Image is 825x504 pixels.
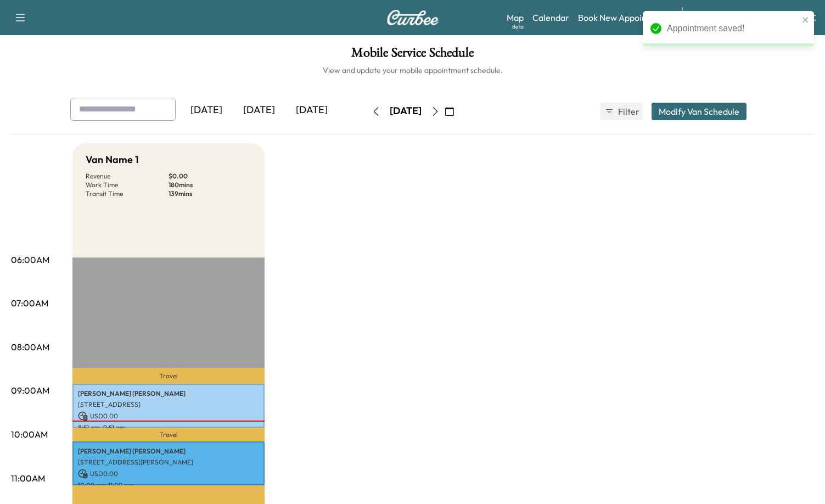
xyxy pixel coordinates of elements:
[11,253,49,266] p: 06:00AM
[11,65,814,76] h6: View and update your mobile appointment schedule.
[72,368,265,383] p: Travel
[180,98,233,123] div: [DATE]
[233,98,285,123] div: [DATE]
[78,481,259,490] p: 10:09 am - 11:09 am
[11,472,45,485] p: 11:00AM
[618,105,638,118] span: Filter
[169,189,251,198] p: 139 mins
[78,389,259,398] p: [PERSON_NAME] [PERSON_NAME]
[11,428,48,441] p: 10:00AM
[11,296,48,310] p: 07:00AM
[78,411,259,421] p: USD 0.00
[169,172,251,181] p: $ 0.00
[78,458,259,467] p: [STREET_ADDRESS][PERSON_NAME]
[11,384,49,397] p: 09:00AM
[507,11,524,24] a: MapBeta
[78,400,259,409] p: [STREET_ADDRESS]
[532,11,569,24] a: Calendar
[86,172,169,181] p: Revenue
[86,152,139,167] h5: Van Name 1
[512,23,524,31] div: Beta
[11,340,49,354] p: 08:00AM
[78,469,259,479] p: USD 0.00
[652,103,747,120] button: Modify Van Schedule
[386,10,439,25] img: Curbee Logo
[600,103,643,120] button: Filter
[578,11,671,24] a: Book New Appointment
[285,98,338,123] div: [DATE]
[86,189,169,198] p: Transit Time
[86,181,169,189] p: Work Time
[169,181,251,189] p: 180 mins
[78,423,259,432] p: 8:51 am - 9:51 am
[72,428,265,441] p: Travel
[78,447,259,456] p: [PERSON_NAME] [PERSON_NAME]
[802,15,810,24] button: close
[390,104,422,118] div: [DATE]
[667,22,799,35] div: Appointment saved!
[11,46,814,65] h1: Mobile Service Schedule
